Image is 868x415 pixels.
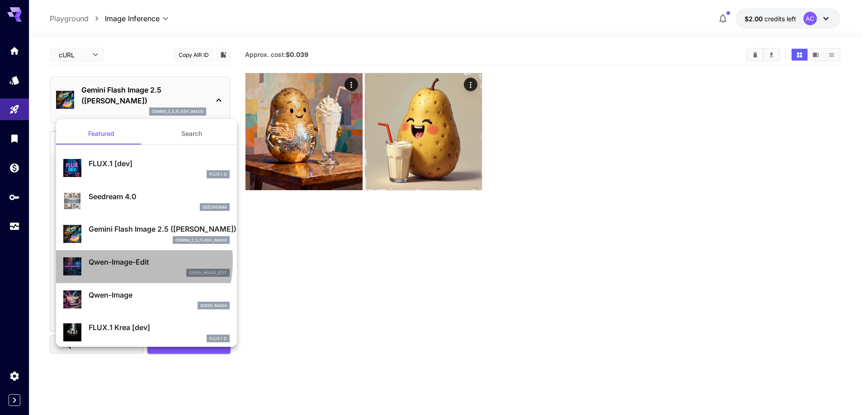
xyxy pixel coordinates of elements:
button: Search [146,123,237,145]
button: Featured [56,123,146,145]
p: Gemini Flash Image 2.5 ([PERSON_NAME]) [89,224,230,234]
p: Qwen-Image-Edit [89,256,230,267]
div: Qwen-Image-Editqwen_image_edit [63,253,230,280]
p: Qwen-Image [89,289,230,300]
p: Qwen Image [200,303,227,309]
div: Qwen-ImageQwen Image [63,286,230,313]
p: seedream4 [203,204,227,210]
p: FLUX.1 D [209,171,227,177]
div: Seedream 4.0seedream4 [63,187,230,215]
p: gemini_2_5_flash_image [175,237,227,243]
p: FLUX.1 D [209,336,227,342]
p: qwen_image_edit [189,270,227,276]
div: Gemini Flash Image 2.5 ([PERSON_NAME])gemini_2_5_flash_image [63,220,230,247]
p: Seedream 4.0 [89,191,230,202]
p: FLUX.1 Krea [dev] [89,322,230,333]
p: FLUX.1 [dev] [89,158,230,169]
div: FLUX.1 [dev]FLUX.1 D [63,154,230,182]
div: FLUX.1 Krea [dev]FLUX.1 D [63,318,230,346]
